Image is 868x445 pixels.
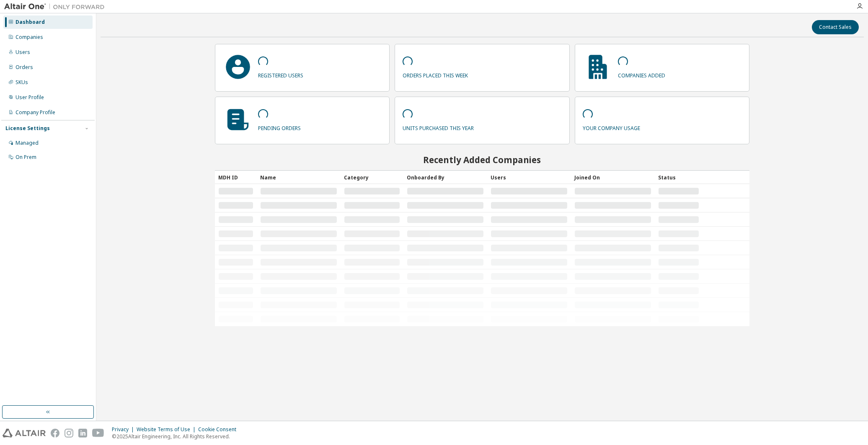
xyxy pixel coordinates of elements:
h2: Recently Added Companies [215,154,749,165]
div: Companies [15,34,43,41]
div: Category [344,171,400,184]
p: © 2025 Altair Engineering, Inc. All Rights Reserved. [112,433,241,440]
div: MDH ID [218,171,253,184]
img: youtube.svg [92,429,104,437]
p: orders placed this week [403,69,468,79]
div: User Profile [15,94,44,101]
div: Name [260,171,337,184]
img: linkedin.svg [78,429,87,437]
div: Orders [15,64,33,71]
div: Cookie Consent [198,426,241,433]
div: Managed [15,140,39,146]
p: units purchased this year [403,122,474,132]
div: Dashboard [15,19,45,26]
img: instagram.svg [65,429,73,437]
div: License Settings [5,125,50,132]
img: Altair One [4,3,109,11]
p: your company usage [583,122,640,132]
button: Contact Sales [812,20,859,34]
div: Company Profile [15,109,55,116]
img: facebook.svg [51,429,59,437]
div: Users [491,171,568,184]
p: registered users [258,69,303,79]
div: Onboarded By [407,171,484,184]
p: companies added [618,69,665,79]
div: Status [658,171,699,184]
div: SKUs [15,79,28,86]
div: Joined On [574,171,651,184]
div: Website Terms of Use [137,426,198,433]
img: altair_logo.svg [3,429,46,437]
div: Privacy [112,426,137,433]
p: pending orders [258,122,301,132]
div: On Prem [15,154,36,161]
div: Users [15,49,30,56]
